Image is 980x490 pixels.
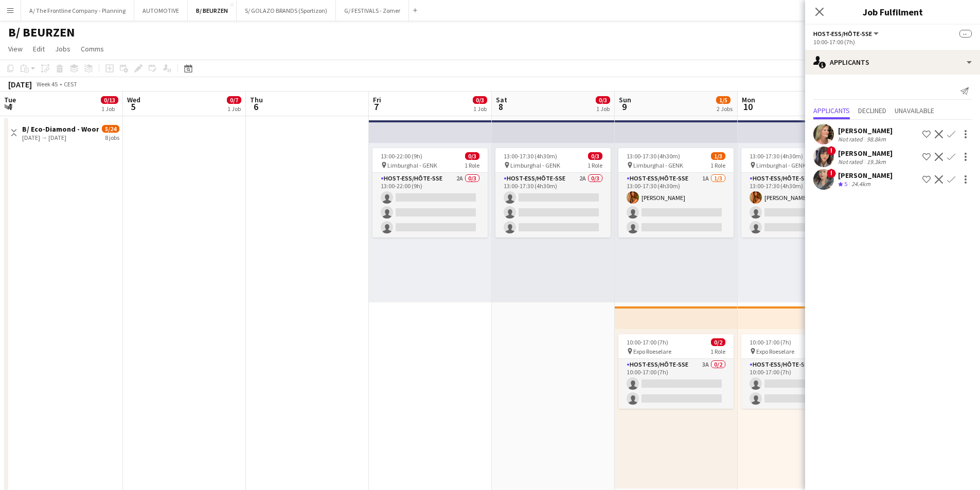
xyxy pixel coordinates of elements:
[827,146,836,155] span: !
[22,134,99,141] div: [DATE] → [DATE]
[372,148,488,238] app-job-card: 13:00-22:00 (9h)0/3 Limburghal - GENK1 RoleHost-ess/Hôte-sse2A0/313:00-22:00 (9h)
[813,30,880,38] button: Host-ess/Hôte-sse
[55,44,70,53] span: Jobs
[381,152,422,160] span: 13:00-22:00 (9h)
[741,359,857,409] app-card-role: Host-ess/Hôte-sse3A0/210:00-17:00 (7h)
[4,95,16,104] span: Tue
[741,148,857,238] app-job-card: 13:00-17:30 (4h30m)1/3 Limburghal - GENK1 RoleHost-ess/Hôte-sse1A1/313:00-17:30 (4h30m)[PERSON_NAME]
[51,42,75,56] a: Jobs
[504,152,557,160] span: 13:00-17:30 (4h30m)
[618,334,734,409] app-job-card: 10:00-17:00 (7h)0/2 Expo Roeselare1 RoleHost-ess/Hôte-sse3A0/210:00-17:00 (7h)
[510,161,560,169] span: Limburghal - GENK
[29,42,49,56] a: Edit
[496,95,507,104] span: Sat
[838,135,865,143] div: Not rated
[711,338,725,346] span: 0/2
[227,96,241,104] span: 0/7
[627,338,668,346] span: 10:00-17:00 (7h)
[387,161,437,169] span: Limburghal - GENK
[101,96,118,104] span: 0/13
[742,95,755,104] span: Mon
[371,101,381,113] span: 7
[858,107,886,114] span: Declined
[756,348,794,355] span: Expo Roeselare
[618,173,734,238] app-card-role: Host-ess/Hôte-sse1A1/313:00-17:30 (4h30m)[PERSON_NAME]
[372,173,488,238] app-card-role: Host-ess/Hôte-sse2A0/313:00-22:00 (9h)
[813,107,850,114] span: Applicants
[838,158,865,166] div: Not rated
[805,5,980,19] h3: Job Fulfilment
[105,133,119,141] div: 8 jobs
[844,180,847,188] span: 5
[465,161,479,169] span: 1 Role
[617,101,631,113] span: 9
[750,338,791,346] span: 10:00-17:00 (7h)
[77,42,108,56] a: Comms
[618,359,734,409] app-card-role: Host-ess/Hôte-sse3A0/210:00-17:00 (7h)
[711,152,725,160] span: 1/3
[8,25,75,40] h1: B/ BEURZEN
[838,171,893,180] div: [PERSON_NAME]
[494,101,507,113] span: 8
[865,135,888,143] div: 98.8km
[227,105,241,113] div: 1 Job
[895,107,934,114] span: Unavailable
[813,30,872,38] span: Host-ess/Hôte-sse
[33,44,45,53] span: Edit
[126,101,140,113] span: 5
[633,161,683,169] span: Limburghal - GENK
[805,50,980,75] div: Applicants
[959,30,972,38] span: --
[134,1,188,21] button: AUTOMOTIVE
[710,348,725,355] span: 1 Role
[838,149,893,158] div: [PERSON_NAME]
[717,105,733,113] div: 2 Jobs
[587,161,602,169] span: 1 Role
[596,96,610,104] span: 0/3
[741,334,857,409] app-job-card: 10:00-17:00 (7h)0/2 Expo Roeselare1 RoleHost-ess/Hôte-sse3A0/210:00-17:00 (7h)
[188,1,237,21] button: B/ BEURZEN
[756,161,806,169] span: Limburghal - GENK
[8,44,23,53] span: View
[618,148,734,238] app-job-card: 13:00-17:30 (4h30m)1/3 Limburghal - GENK1 RoleHost-ess/Hôte-sse1A1/313:00-17:30 (4h30m)[PERSON_NAME]
[34,80,60,88] span: Week 45
[633,348,671,355] span: Expo Roeselare
[750,152,803,160] span: 13:00-17:30 (4h30m)
[865,158,888,166] div: 19.3km
[813,38,972,46] div: 10:00-17:00 (7h)
[336,1,409,21] button: G/ FESTIVALS - Zomer
[4,42,27,56] a: View
[127,95,140,104] span: Wed
[741,173,857,238] app-card-role: Host-ess/Hôte-sse1A1/313:00-17:30 (4h30m)[PERSON_NAME]
[627,152,680,160] span: 13:00-17:30 (4h30m)
[849,180,872,189] div: 24.4km
[710,161,725,169] span: 1 Role
[596,105,610,113] div: 1 Job
[21,1,134,21] button: A/ The Frontline Company - Planning
[22,124,99,134] h3: B/ Eco-Diamond - Woonestetika 2025 - 01-11/11
[495,173,611,238] app-card-role: Host-ess/Hôte-sse2A0/313:00-17:30 (4h30m)
[64,80,77,88] div: CEST
[102,125,119,133] span: 5/24
[81,44,104,53] span: Comms
[838,126,893,135] div: [PERSON_NAME]
[237,1,336,21] button: S/ GOLAZO BRANDS (Sportizon)
[101,105,118,113] div: 1 Job
[473,105,487,113] div: 1 Job
[495,148,611,238] app-job-card: 13:00-17:30 (4h30m)0/3 Limburghal - GENK1 RoleHost-ess/Hôte-sse2A0/313:00-17:30 (4h30m)
[716,96,730,104] span: 1/5
[465,152,479,160] span: 0/3
[8,79,32,89] div: [DATE]
[473,96,487,104] span: 0/3
[588,152,602,160] span: 0/3
[827,169,836,178] span: !
[3,101,16,113] span: 4
[248,101,263,113] span: 6
[740,101,755,113] span: 10
[373,95,381,104] span: Fri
